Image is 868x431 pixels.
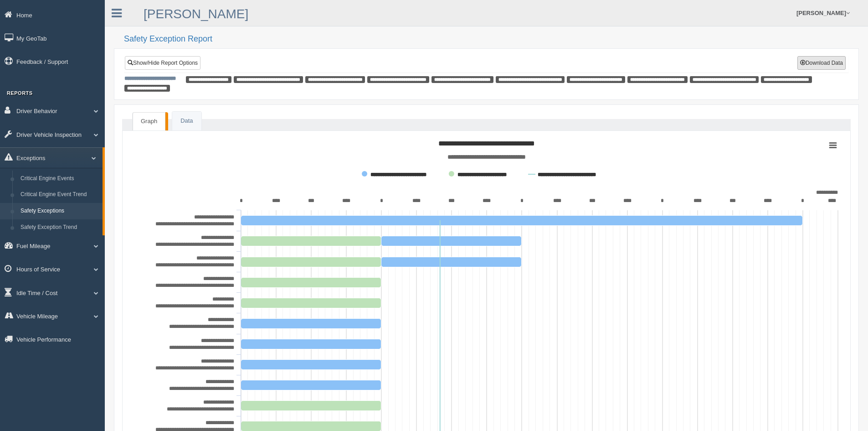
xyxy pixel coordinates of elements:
h2: Safety Exception Report [124,35,859,44]
button: Download Data [797,56,846,70]
a: Safety Exception Trend [16,219,103,236]
a: Data [172,112,201,130]
a: Critical Engine Event Trend [16,187,103,203]
a: [PERSON_NAME] [144,7,248,21]
a: Safety Exceptions [16,203,103,219]
a: Graph [133,112,165,130]
a: Critical Engine Events [16,171,103,187]
a: Show/Hide Report Options [125,56,200,70]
